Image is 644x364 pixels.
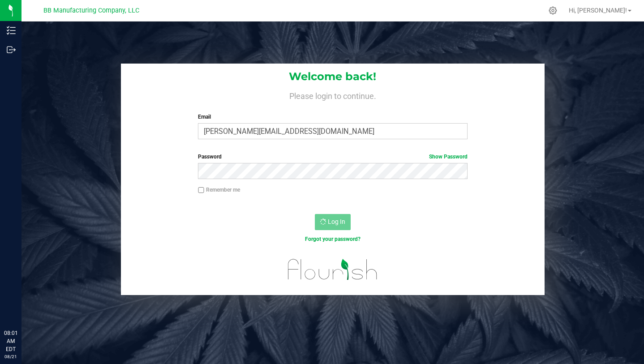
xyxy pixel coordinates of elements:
span: Password [198,154,222,160]
button: Log In [315,214,351,230]
a: Show Password [429,154,468,160]
inline-svg: Inventory [7,26,16,35]
p: 08/21 [4,353,17,360]
img: flourish_logo.svg [280,253,386,287]
a: Forgot your password? [305,236,361,242]
span: BB Manufacturing Company, LLC [43,7,139,14]
label: Remember me [198,186,240,194]
h4: Please login to continue. [121,90,545,100]
input: Remember me [198,187,204,193]
span: Hi, [PERSON_NAME]! [569,7,627,14]
span: Log In [328,218,345,225]
inline-svg: Outbound [7,45,16,54]
p: 08:01 AM EDT [4,329,17,353]
div: Manage settings [547,6,558,15]
label: Email [198,113,467,121]
h1: Welcome back! [121,71,545,82]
